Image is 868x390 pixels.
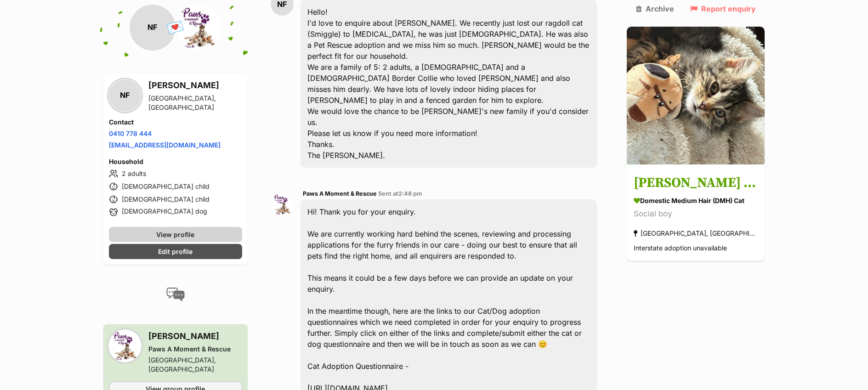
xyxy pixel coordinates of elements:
a: 0410 778 444 [109,130,152,137]
span: 💌 [165,18,186,38]
span: View profile [156,230,194,239]
img: Paws A Moment & Rescue profile pic [109,330,141,362]
li: [DEMOGRAPHIC_DATA] child [109,194,242,205]
li: 2 adults [109,168,242,179]
span: Edit profile [158,247,193,256]
span: Sent at [378,190,422,197]
img: Paws A Moment & Rescue profile pic [271,193,294,216]
h4: Contact [109,118,242,127]
h3: [PERSON_NAME] [148,79,242,92]
div: Social boy [634,208,758,220]
div: Domestic Medium Hair (DMH) Cat [634,196,758,206]
h4: Household [109,157,242,166]
li: [DEMOGRAPHIC_DATA] dog [109,207,242,218]
div: Paws A Moment & Rescue [148,345,242,354]
a: [EMAIL_ADDRESS][DOMAIN_NAME] [109,141,221,149]
div: [GEOGRAPHIC_DATA], [GEOGRAPHIC_DATA] [634,227,758,240]
img: Paws A Moment & Rescue profile pic [176,5,221,51]
h3: [PERSON_NAME] 😻😻💙💙 [634,173,758,194]
div: NF [130,5,176,51]
div: [GEOGRAPHIC_DATA], [GEOGRAPHIC_DATA] [148,94,242,112]
span: Paws A Moment & Rescue [303,190,377,197]
img: conversation-icon-4a6f8262b818ee0b60e3300018af0b2d0b884aa5de6e9bcb8d3d4eeb1a70a7c4.svg [166,288,185,301]
h3: [PERSON_NAME] [148,330,242,343]
a: Report enquiry [690,5,756,13]
a: Edit profile [109,244,242,259]
span: 2:48 pm [398,190,422,197]
li: [DEMOGRAPHIC_DATA] child [109,181,242,192]
a: View profile [109,227,242,242]
a: Archive [636,5,674,13]
div: NF [109,79,141,112]
div: [GEOGRAPHIC_DATA], [GEOGRAPHIC_DATA] [148,356,242,374]
a: [PERSON_NAME] 😻😻💙💙 Domestic Medium Hair (DMH) Cat Social boy [GEOGRAPHIC_DATA], [GEOGRAPHIC_DATA]... [627,166,765,261]
span: Interstate adoption unavailable [634,244,727,252]
img: Larry 😻😻💙💙 [627,27,765,164]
